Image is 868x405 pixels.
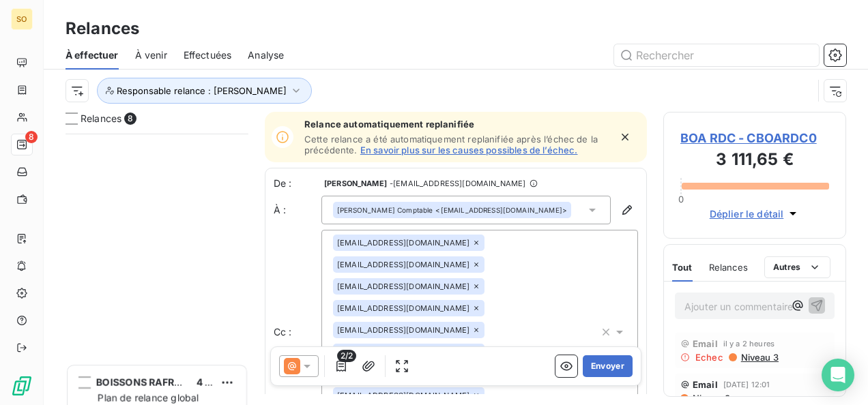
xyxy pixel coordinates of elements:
[723,380,770,389] span: [DATE] 12:01
[693,338,718,349] span: Email
[723,340,775,348] span: il y a 2 heures
[11,134,32,155] a: 8
[337,326,469,334] span: [EMAIL_ADDRESS][DOMAIN_NAME]
[97,78,312,104] button: Responsable relance : [PERSON_NAME]
[709,262,748,273] span: Relances
[390,179,525,187] span: - [EMAIL_ADDRESS][DOMAIN_NAME]
[337,282,469,290] span: [EMAIL_ADDRESS][DOMAIN_NAME]
[98,392,199,404] span: Plan de relance global
[822,359,854,391] div: Open Intercom Messenger
[691,393,730,404] span: Niveau 3
[304,134,598,155] span: Cette relance a été automatiquement replanifiée après l’échec de la précédente.
[197,376,249,388] span: 4 042,26 €
[135,48,167,62] span: À venir
[66,134,248,405] div: grid
[695,352,723,363] span: Echec
[96,376,366,388] span: BOISSONS RAFRAICHISSANTES DU [GEOGRAPHIC_DATA]
[337,391,469,400] span: [EMAIL_ADDRESS][DOMAIN_NAME]
[583,355,633,377] button: Envoyer
[614,44,819,66] input: Rechercher
[274,203,321,217] label: À :
[11,8,33,30] div: SO
[678,194,684,205] span: 0
[304,119,610,130] span: Relance automatiquement replanifiée
[81,112,121,125] span: Relances
[337,304,469,312] span: [EMAIL_ADDRESS][DOMAIN_NAME]
[710,207,784,221] span: Déplier le détail
[274,177,321,190] span: De :
[680,147,829,175] h3: 3 111,65 €
[324,179,387,187] span: [PERSON_NAME]
[337,239,469,247] span: [EMAIL_ADDRESS][DOMAIN_NAME]
[672,262,693,273] span: Tout
[706,206,805,222] button: Déplier le détail
[337,205,433,215] span: [PERSON_NAME] Comptable
[184,48,232,62] span: Effectuées
[680,129,829,147] span: BOA RDC - CBOARDC0
[337,260,469,269] span: [EMAIL_ADDRESS][DOMAIN_NAME]
[124,112,136,125] span: 8
[337,350,356,362] span: 2/2
[337,205,567,215] div: <[EMAIL_ADDRESS][DOMAIN_NAME]>
[693,379,718,390] span: Email
[248,48,284,62] span: Analyse
[360,145,578,155] a: En savoir plus sur les causes possibles de l’échec.
[764,256,830,278] button: Autres
[274,325,321,339] label: Cc :
[117,85,287,96] span: Responsable relance : [PERSON_NAME]
[66,48,119,62] span: À effectuer
[11,375,33,397] img: Logo LeanPay
[740,352,779,363] span: Niveau 3
[25,131,38,143] span: 8
[66,16,139,41] h3: Relances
